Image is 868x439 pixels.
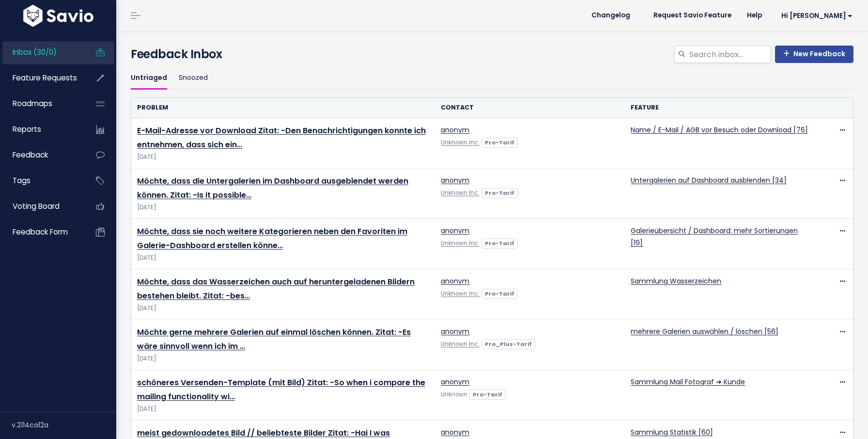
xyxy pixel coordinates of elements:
[781,12,852,19] span: Hi [PERSON_NAME]
[441,391,467,398] span: Unknown
[481,339,535,348] a: Pro_Plus-Tarif
[2,144,80,166] a: Feedback
[2,221,80,243] a: Feedback form
[2,195,80,218] a: Voting Board
[631,125,808,135] a: Name / E-Mail / AGB vor Besuch oder Download [76]
[739,8,770,23] a: Help
[469,389,505,399] a: Pro-Tarif
[485,139,514,146] strong: Pro-Tarif
[631,226,798,248] a: Galerieübersicht / Dashboard: mehr Sortierungen [19]
[13,73,77,83] span: Feature Requests
[625,98,815,118] th: Feature
[137,125,426,150] a: E-Mail-Adresse vor Download Zitat: -Den Benachrichtigungen konnte ich entnehmen, dass sich ein…
[775,46,853,63] a: New Feedback
[2,67,80,89] a: Feature Requests
[485,239,514,247] strong: Pro-Tarif
[441,290,480,298] a: Unknown Inc.
[631,327,778,336] a: mehrere Galerien auswählen / löschen [56]
[137,175,408,201] a: Möchte, dass die Untergalerien im Dashboard ausgeblendet werden können. Zitat: -Is it possible…
[131,98,435,118] th: Problem
[131,67,853,90] ul: Filter feature requests
[2,118,80,141] a: Reports
[441,239,480,247] a: Unknown Inc.
[13,175,31,186] span: Tags
[137,354,429,364] span: [DATE]
[13,98,52,109] span: Roadmaps
[631,175,787,185] a: Untergalerien auf Dashboard ausblenden [34]
[13,201,60,211] span: Voting Board
[631,276,721,286] a: Sammlung Wasserzeichen
[12,412,116,438] div: v.2114ca12a
[441,340,480,348] a: Unknown Inc.
[21,5,96,27] img: logo-white.9d6f32f41409.svg
[441,189,480,197] a: Unknown Inc.
[2,170,80,192] a: Tags
[485,290,514,298] strong: Pro-Tarif
[137,377,425,402] a: schöneres Versenden-Template (mit Bild) Zitat: -So when i compare the mailing functionality wi…
[441,276,469,286] a: anonym
[441,139,480,146] a: Unknown Inc.
[441,427,469,437] a: anonym
[441,226,469,235] a: anonym
[137,152,429,162] span: [DATE]
[441,377,469,387] a: anonym
[481,288,517,298] a: Pro-Tarif
[179,67,208,90] a: Snoozed
[13,124,41,134] span: Reports
[441,175,469,185] a: anonym
[481,137,517,147] a: Pro-Tarif
[137,203,429,213] span: [DATE]
[646,8,739,23] a: Request Savio Feature
[137,327,411,352] a: Möchte gerne mehrere Galerien auf einmal löschen können. Zitat: -Es wäre sinnvoll wenn ich im …
[137,404,429,414] span: [DATE]
[441,327,469,336] a: anonym
[631,377,745,387] a: Sammlung Mail Fotograf ➔ Kunde
[481,188,517,197] a: Pro-Tarif
[137,276,415,301] a: Möchte, dass das Wasserzeichen auch auf heruntergeladenen Bildern bestehen bleibt. Zitat: -bes…
[631,427,713,437] a: Sammlung Statistik [60]
[131,67,167,90] a: Untriaged
[770,8,860,23] a: Hi [PERSON_NAME]
[2,41,80,63] a: Inbox (30/0)
[137,303,429,314] span: [DATE]
[441,125,469,135] a: anonym
[481,238,517,248] a: Pro-Tarif
[485,340,532,348] strong: Pro_Plus-Tarif
[13,150,48,160] span: Feedback
[485,189,514,197] strong: Pro-Tarif
[137,253,429,263] span: [DATE]
[13,227,68,237] span: Feedback form
[137,226,407,251] a: Möchte, dass sie noch weitere Kategorieren neben den Favoriten im Galerie-Dashboard erstellen könne…
[688,46,771,63] input: Search inbox...
[473,391,502,398] strong: Pro-Tarif
[13,47,57,57] span: Inbox (30/0)
[2,93,80,115] a: Roadmaps
[591,12,630,19] span: Changelog
[131,46,853,63] h4: Feedback Inbox
[435,98,625,118] th: Contact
